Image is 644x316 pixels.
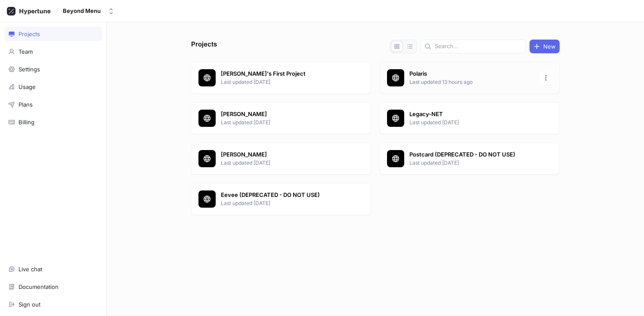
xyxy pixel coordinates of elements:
[19,66,40,73] div: Settings
[409,150,534,159] p: Postcard (DEPRECATED - DO NOT USE)
[409,119,534,126] p: Last updated [DATE]
[19,266,42,273] div: Live chat
[19,101,33,108] div: Plans
[409,78,534,86] p: Last updated 13 hours ago
[221,150,346,159] p: [PERSON_NAME]
[63,7,101,15] div: Beyond Menu
[4,279,102,294] a: Documentation
[543,44,556,49] span: New
[409,110,534,119] p: Legacy-NET
[19,48,33,55] div: Team
[435,42,522,51] input: Search...
[19,283,59,290] div: Documentation
[4,27,102,41] a: Projects
[4,97,102,112] a: Plans
[221,110,346,119] p: [PERSON_NAME]
[529,40,560,53] button: New
[19,301,40,308] div: Sign out
[4,80,102,94] a: Usage
[221,78,346,86] p: Last updated [DATE]
[191,40,217,53] p: Projects
[19,119,34,126] div: Billing
[4,44,102,59] a: Team
[4,62,102,77] a: Settings
[221,159,346,167] p: Last updated [DATE]
[221,119,346,126] p: Last updated [DATE]
[221,199,346,207] p: Last updated [DATE]
[59,4,118,18] button: Beyond Menu
[221,191,346,199] p: Eevee (DEPRECATED - DO NOT USE)
[4,115,102,129] a: Billing
[221,70,346,78] p: [PERSON_NAME]'s First Project
[409,159,534,167] p: Last updated [DATE]
[19,83,36,90] div: Usage
[19,31,40,37] div: Projects
[409,70,534,78] p: Polaris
